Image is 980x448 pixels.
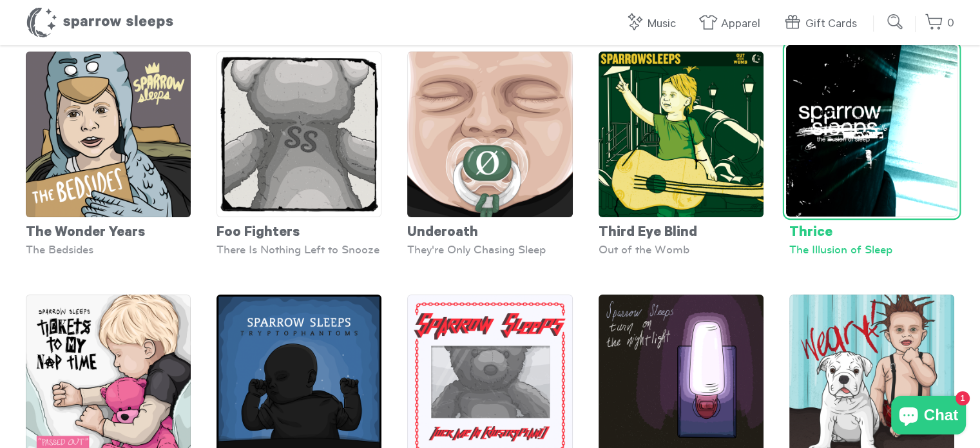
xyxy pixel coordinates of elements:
[887,396,970,438] inbox-online-store-chat: Shopify online store chat
[26,52,191,255] a: The Wonder Years The Bedsides
[599,217,764,243] div: Third Eye Blind
[625,10,682,38] a: Music
[789,217,954,243] div: Thrice
[26,6,174,39] h1: Sparrow Sleeps
[216,52,381,255] a: Foo Fighters There Is Nothing Left to Snooze
[786,45,957,217] img: SS-TheIllusionOfSleep-Cover-1600x1600_grande.png
[789,52,954,255] a: Thrice The Illusion of Sleep
[407,243,572,256] div: They're Only Chasing Sleep
[698,10,767,38] a: Apparel
[216,52,381,217] img: SparrowSleeps-FooFighters-NothingLeftToSnooze-Cover_grande.png
[216,243,381,256] div: There Is Nothing Left to Snooze
[599,243,764,256] div: Out of the Womb
[26,217,191,243] div: The Wonder Years
[26,52,191,217] img: SS-TheBedsides-Cover-1600x1600_grande.png
[789,243,954,256] div: The Illusion of Sleep
[599,52,764,217] img: SS-OutOfTheWomb-Cover-1600x1600_grande.png
[883,9,908,35] input: Submit
[407,52,572,255] a: Underoath They're Only Chasing Sleep
[407,52,572,217] img: Underoath-They_reOnlyChasingSleep-Cover_grande.png
[216,217,381,243] div: Foo Fighters
[407,217,572,243] div: Underoath
[599,52,764,255] a: Third Eye Blind Out of the Womb
[925,10,954,37] a: 0
[783,10,863,38] a: Gift Cards
[26,243,191,256] div: The Bedsides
